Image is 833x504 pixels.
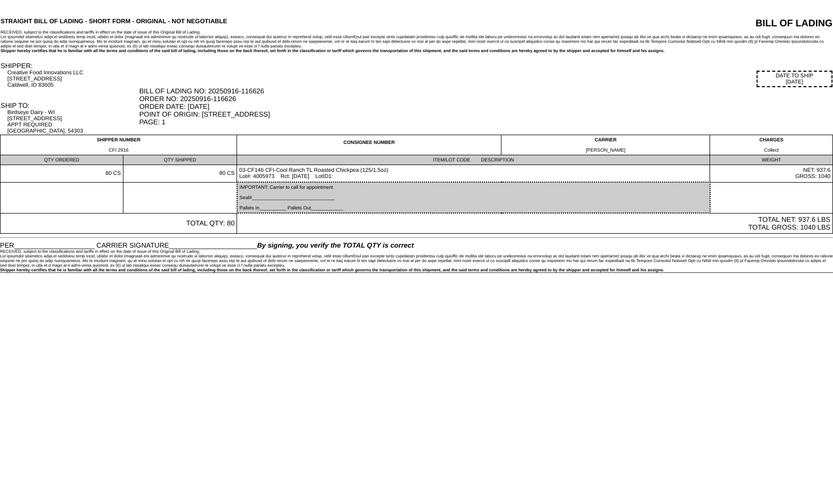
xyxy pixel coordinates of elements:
td: CHARGES [710,135,833,155]
div: [PERSON_NAME] [504,148,708,153]
td: IMPORTANT: Carrier to call for appointment Seal#_______________________________ Pallets In_______... [237,182,710,213]
td: 80 CS [1,165,123,183]
div: Shipper hereby certifies that he is familiar with all the terms and conditions of the said bill o... [1,48,832,53]
div: CFI 2916 [3,148,234,153]
td: QTY ORDERED [1,155,123,165]
td: QTY SHIPPED [123,155,237,165]
div: BILL OF LADING NO: 20250916-116626 ORDER NO: 20250916-116626 ORDER DATE: [DATE] POINT OF ORIGIN: ... [139,87,832,126]
div: SHIPPER: [1,62,138,70]
td: TOTAL QTY: 80 [1,213,237,234]
div: Creative Food Innovations LLC [STREET_ADDRESS] Caldwell, ID 83605 [7,70,138,88]
div: DATE TO SHIP [DATE] [757,71,832,87]
td: WEIGHT [710,155,833,165]
td: NET: 937.6 GROSS: 1040 [710,165,833,183]
div: SHIP TO: [1,102,138,109]
td: ITEM/LOT CODE DESCRIPTION [237,155,710,165]
div: Birdseye Dairy - WI [STREET_ADDRESS] APPT REQUIRED [GEOGRAPHIC_DATA], 54303 [7,109,138,134]
td: 03-CF146 CFI-Cool Ranch TL Roasted Chickpea (125/1.5oz) Lot#: 4005973 Rct: [DATE] LotID1: [237,165,710,183]
td: TOTAL NET: 937.6 LBS TOTAL GROSS: 1040 LBS [237,213,833,234]
span: By signing, you verify the TOTAL QTY is correct [257,241,414,249]
td: SHIPPER NUMBER [1,135,237,155]
div: Collect [712,148,830,153]
td: CARRIER [501,135,710,155]
td: CONSIGNEE NUMBER [237,135,501,155]
div: BILL OF LADING [610,18,832,29]
td: 80 CS [123,165,237,183]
